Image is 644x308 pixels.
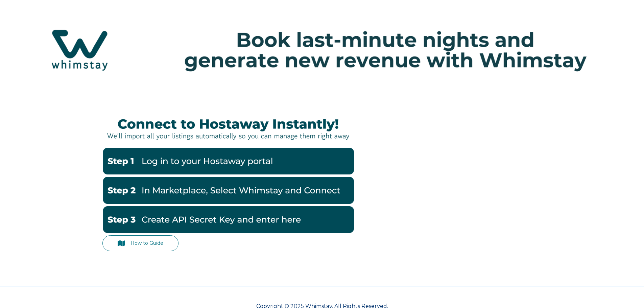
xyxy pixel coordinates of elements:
img: Hostaway Banner [102,111,354,145]
img: Hostaway1 [102,148,354,175]
img: Hostaway2 [102,177,354,204]
a: How to Guide [102,235,179,251]
img: Hostaway3-1 [102,206,354,233]
img: Hubspot header for SSOB (4) [7,17,637,84]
